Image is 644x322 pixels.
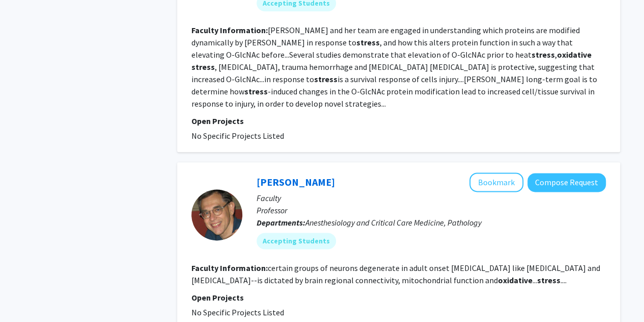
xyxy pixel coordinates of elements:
p: Open Projects [191,291,606,304]
b: oxidative [498,275,533,285]
b: stress [356,37,380,47]
p: Professor [257,204,606,216]
fg-read-more: [PERSON_NAME] and her team are engaged in understanding which proteins are modified dynamically b... [191,25,597,109]
b: Faculty Information: [191,263,268,273]
span: No Specific Projects Listed [191,307,284,317]
a: [PERSON_NAME] [257,176,335,188]
button: Compose Request to Lee Martin [527,173,606,192]
mat-chip: Accepting Students [257,233,336,249]
iframe: Chat [8,276,43,314]
b: oxidative [557,49,592,60]
p: Faculty [257,192,606,204]
b: stress [531,49,555,60]
b: stress [537,275,561,285]
p: Open Projects [191,115,606,127]
span: Anesthesiology and Critical Care Medicine, Pathology [305,217,482,228]
b: stress [191,62,215,72]
b: stress [314,74,338,84]
b: stress [244,86,268,96]
span: No Specific Projects Listed [191,131,284,141]
b: Faculty Information: [191,25,268,35]
b: Departments: [257,217,305,228]
fg-read-more: certain groups of neurons degenerate in adult onset [MEDICAL_DATA] like [MEDICAL_DATA] and [MEDIC... [191,263,600,285]
button: Add Lee Martin to Bookmarks [469,172,523,192]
